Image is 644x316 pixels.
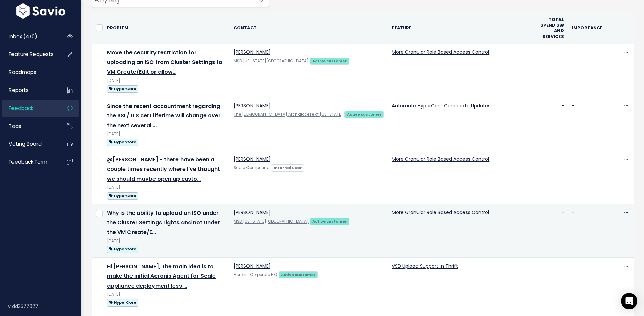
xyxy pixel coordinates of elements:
[107,238,225,245] div: [DATE]
[2,118,56,134] a: Tags
[392,102,491,109] a: Automate HyperCore Certificate Updates
[107,184,225,191] div: [DATE]
[107,263,216,290] a: Hi [PERSON_NAME], The main idea is to make the initial Acronis Agent for Scale appliance deployme...
[312,219,347,224] strong: Active customer
[2,136,56,152] a: Voting Board
[2,154,56,170] a: Feedback form
[568,97,606,151] td: -
[529,257,568,311] td: -
[568,44,606,97] td: -
[344,111,384,117] a: Active customer
[234,49,271,55] a: [PERSON_NAME]
[107,49,222,76] a: Move the security restriction for uploading an ISO from Cluster Settings to VM Create/Edit or allow…
[9,140,42,148] span: Voting Board
[9,122,21,130] span: Tags
[279,271,318,278] a: Active customer
[388,13,529,44] th: Feature
[621,293,637,309] div: Open Intercom Messenger
[529,44,568,97] td: -
[347,112,382,117] strong: Active customer
[568,204,606,257] td: -
[107,246,138,253] span: HyperCore
[107,298,138,307] a: HyperCore
[529,97,568,151] td: -
[107,209,220,236] a: Why is the ability to upload an ISO under the Cluster Settings rights and not under the VM Create/E…
[107,245,138,253] a: HyperCore
[568,257,606,311] td: -
[2,100,56,116] a: Feedback
[234,156,271,162] a: [PERSON_NAME]
[107,291,225,298] div: [DATE]
[310,57,349,64] a: Active customer
[310,218,349,224] a: Active customer
[529,13,568,44] th: Total Spend SW and Services
[234,165,270,171] a: Scale Computing
[9,158,47,165] span: Feedback form
[529,204,568,257] td: -
[107,139,138,146] span: HyperCore
[234,112,343,117] a: The [DEMOGRAPHIC_DATA] Archdiocese of [US_STATE]
[8,297,81,315] div: v.dd3577027
[107,131,225,138] div: [DATE]
[568,151,606,204] td: -
[107,102,221,130] a: Since the recent accountment regarding the SSL/TLS cert lifetime will change over the next several …
[392,263,458,269] a: VSD Upload Support in Thrift
[234,272,277,277] a: Acronis Corporate HQ
[234,102,271,109] a: [PERSON_NAME]
[2,65,56,80] a: Roadmaps
[234,209,271,216] a: [PERSON_NAME]
[273,165,302,171] strong: Internal user
[2,29,56,44] a: Inbox (4/0)
[281,272,316,277] strong: Active customer
[271,164,304,171] a: Internal user
[9,105,33,112] span: Feedback
[234,58,309,64] a: MSD [US_STATE][GEOGRAPHIC_DATA]
[9,69,37,76] span: Roadmaps
[2,83,56,98] a: Reports
[107,85,138,92] span: HyperCore
[2,47,56,62] a: Feature Requests
[15,3,67,19] img: logo-white.9d6f32f41409.svg
[107,138,138,146] a: HyperCore
[234,263,271,269] a: [PERSON_NAME]
[529,151,568,204] td: -
[103,13,230,44] th: Problem
[9,33,37,40] span: Inbox (4/0)
[312,58,347,64] strong: Active customer
[107,299,138,306] span: HyperCore
[107,192,138,199] span: HyperCore
[392,49,489,55] a: More Granular Role Based Access Control
[107,84,138,93] a: HyperCore
[568,13,606,44] th: Importance
[230,13,388,44] th: Contact
[392,209,489,216] a: More Granular Role Based Access Control
[9,87,29,94] span: Reports
[392,156,489,162] a: More Granular Role Based Access Control
[9,51,54,58] span: Feature Requests
[107,77,225,84] div: [DATE]
[107,156,220,183] a: @[PERSON_NAME] - there have been a couple times recently where I’ve thought we should maybe open ...
[234,219,309,224] a: MSD [US_STATE][GEOGRAPHIC_DATA]
[107,191,138,200] a: HyperCore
